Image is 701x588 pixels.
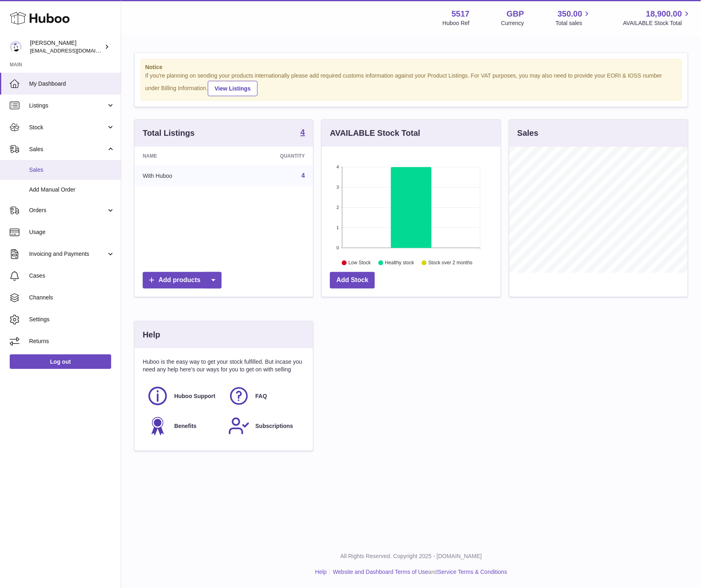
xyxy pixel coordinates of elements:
[143,128,195,139] h3: Total Listings
[438,569,507,575] a: Service Terms & Conditions
[429,260,473,266] text: Stock over 2 months
[555,8,591,27] a: 350.00 Total sales
[10,41,22,53] img: alessiavanzwolle@hotmail.com
[145,72,677,96] div: If you're planning on sending your products internationally please add required customs informati...
[300,128,305,136] strong: 4
[30,39,103,55] div: [PERSON_NAME]
[143,272,222,289] a: Add products
[330,568,507,576] li: and
[557,8,582,19] span: 350.00
[501,19,524,27] div: Currency
[300,128,305,138] a: 4
[646,8,682,19] span: 18,900.00
[330,128,420,139] h3: AVAILABLE Stock Total
[507,8,524,19] strong: GBP
[135,165,229,186] td: With Huboo
[208,81,258,96] a: View Listings
[337,245,339,250] text: 0
[29,207,106,214] span: Orders
[337,164,339,169] text: 4
[337,205,339,210] text: 2
[29,80,115,88] span: My Dashboard
[143,329,160,340] h3: Help
[174,422,196,430] span: Benefits
[337,225,339,230] text: 1
[229,147,313,165] th: Quantity
[333,569,428,575] a: Website and Dashboard Terms of Use
[315,569,327,575] a: Help
[228,415,301,437] a: Subscriptions
[10,354,111,369] a: Log out
[29,228,115,236] span: Usage
[228,385,301,407] a: FAQ
[555,19,591,27] span: Total sales
[517,128,538,139] h3: Sales
[29,145,106,153] span: Sales
[337,185,339,190] text: 3
[147,385,220,407] a: Huboo Support
[29,102,106,110] span: Listings
[135,147,229,165] th: Name
[29,124,106,131] span: Stock
[30,47,119,54] span: [EMAIL_ADDRESS][DOMAIN_NAME]
[143,358,305,373] p: Huboo is the easy way to get your stock fulfilled. But incase you need any help here's our ways f...
[452,8,470,19] strong: 5517
[330,272,375,289] a: Add Stock
[255,422,293,430] span: Subscriptions
[174,392,215,400] span: Huboo Support
[29,250,106,258] span: Invoicing and Payments
[348,260,371,266] text: Low Stock
[147,415,220,437] a: Benefits
[29,186,115,194] span: Add Manual Order
[29,272,115,280] span: Cases
[29,316,115,323] span: Settings
[623,8,691,27] a: 18,900.00 AVAILABLE Stock Total
[29,294,115,301] span: Channels
[145,63,677,71] strong: Notice
[301,172,305,179] a: 4
[29,166,115,174] span: Sales
[623,19,691,27] span: AVAILABLE Stock Total
[443,19,470,27] div: Huboo Ref
[255,392,267,400] span: FAQ
[385,260,415,266] text: Healthy stock
[29,337,115,345] span: Returns
[128,552,695,560] p: All Rights Reserved. Copyright 2025 - [DOMAIN_NAME]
